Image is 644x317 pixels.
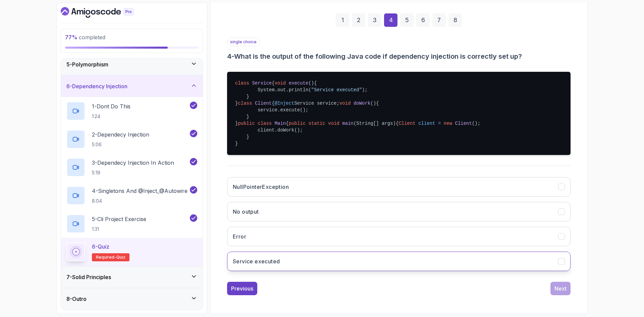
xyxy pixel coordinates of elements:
div: Next [554,284,567,293]
pre: { { System.out.println( ); } } { Service service; { service.execute(); } } { { (); client.doWork(... [227,72,571,155]
span: Service [252,81,272,86]
div: 3 [368,13,381,27]
span: completed [65,34,105,41]
span: public [238,121,255,126]
p: 8:04 [92,198,187,204]
button: 5-Polymorphism [61,54,203,75]
div: 1 [336,13,349,27]
button: 6-Dependency Injection [61,75,203,97]
span: "Service executed" [311,87,362,93]
button: 4-Singletons And @Inject_@Autowire8:04 [66,186,197,205]
p: single choice [227,38,260,46]
span: () [308,81,314,86]
span: () [370,101,376,106]
p: 6 - Quiz [92,243,109,251]
div: 6 [416,13,430,27]
span: public [289,121,306,126]
h3: 6 - Dependency Injection [66,82,127,90]
p: 1:24 [92,113,130,120]
h3: 4 - What is the output of the following Java code if dependency injection is correctly set up? [227,52,571,61]
span: execute [289,81,309,86]
h3: 7 - Solid Principles [66,273,111,281]
span: Client [255,101,272,106]
a: Dashboard [61,7,149,18]
button: 8-Outro [61,288,203,310]
span: main [342,121,354,126]
div: Previous [231,284,253,293]
span: Required- [96,255,116,260]
span: Main [275,121,286,126]
span: void [328,121,339,126]
span: doWork [354,101,370,106]
p: 2 - Dependecy Injection [92,130,149,139]
span: = [438,121,441,126]
h3: 5 - Polymorphism [66,60,108,68]
h3: Error [233,232,246,241]
span: class [235,81,249,86]
span: void [339,101,351,106]
button: 1-Dont Do This1:24 [66,102,197,120]
button: Previous [227,282,257,295]
span: client [418,121,435,126]
p: 1 - Dont Do This [92,102,130,110]
span: static [309,121,325,126]
button: 7-Solid Principles [61,266,203,288]
p: 4 - Singletons And @Inject_@Autowire [92,187,187,195]
span: new [444,121,452,126]
p: 5 - Cli Project Exercise [92,215,146,223]
div: 4 [384,13,397,27]
span: 77 % [65,34,77,41]
p: 1:31 [92,226,146,232]
div: 8 [448,13,462,27]
h3: NullPointerException [233,183,289,191]
button: 5-Cli Project Exercise1:31 [66,214,197,233]
h3: Service executed [233,257,280,265]
span: Client [398,121,415,126]
span: class [238,101,252,106]
p: 5:19 [92,169,174,176]
button: NullPointerException [227,177,571,197]
button: Service executed [227,252,571,271]
span: (String[] args) [354,121,396,126]
div: 2 [352,13,365,27]
div: 5 [400,13,414,27]
span: quiz [116,255,125,260]
button: 6-QuizRequired-quiz [66,243,197,261]
span: @Inject [275,101,294,106]
span: class [258,121,272,126]
button: 3-Dependecy Injection In Action5:19 [66,158,197,177]
span: void [275,81,286,86]
span: Client [455,121,472,126]
button: 2-Dependecy Injection5:06 [66,130,197,149]
div: 7 [432,13,446,27]
p: 5:06 [92,141,149,148]
p: 3 - Dependecy Injection In Action [92,159,174,167]
button: Error [227,227,571,246]
button: Next [550,282,571,295]
button: No output [227,202,571,221]
h3: No output [233,208,259,216]
h3: 8 - Outro [66,295,87,303]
